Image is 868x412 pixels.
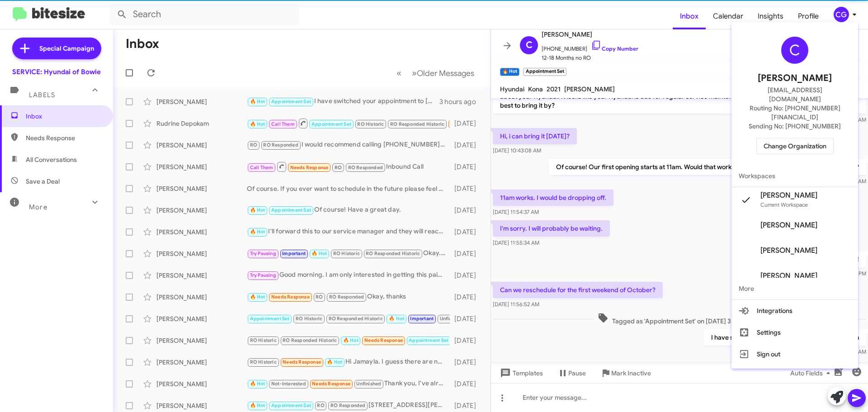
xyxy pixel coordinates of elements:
[756,138,834,154] button: Change Organization
[760,246,817,255] span: [PERSON_NAME]
[731,322,858,343] button: Settings
[742,85,847,104] span: [EMAIL_ADDRESS][DOMAIN_NAME]
[731,300,858,322] button: Integrations
[742,104,847,122] span: Routing No: [PHONE_NUMBER][FINANCIAL_ID]
[764,138,826,154] span: Change Organization
[760,191,817,200] span: [PERSON_NAME]
[731,278,858,299] span: More
[731,165,858,187] span: Workspaces
[760,271,817,280] span: [PERSON_NAME]
[760,201,808,208] span: Current Workspace
[731,343,858,365] button: Sign out
[760,221,817,230] span: [PERSON_NAME]
[781,37,808,64] div: C
[749,122,841,131] span: Sending No: [PHONE_NUMBER]
[758,71,832,85] span: [PERSON_NAME]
